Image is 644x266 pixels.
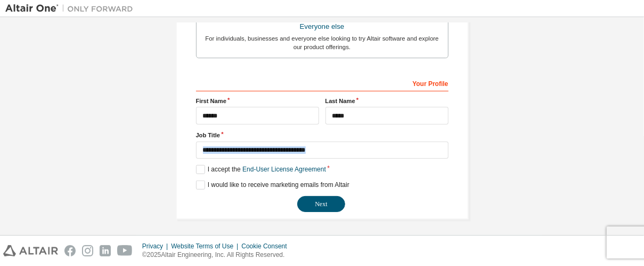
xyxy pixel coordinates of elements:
a: End-User License Agreement [242,166,326,173]
img: facebook.svg [64,245,76,256]
img: youtube.svg [117,245,133,256]
button: Next [297,196,345,212]
img: altair_logo.svg [3,245,58,256]
div: Your Profile [196,74,449,91]
label: First Name [196,97,319,105]
p: © 2025 Altair Engineering, Inc. All Rights Reserved. [142,251,294,260]
div: Cookie Consent [241,242,293,251]
label: I would like to receive marketing emails from Altair [196,181,349,190]
div: For individuals, businesses and everyone else looking to try Altair software and explore our prod... [203,34,442,51]
div: Everyone else [203,19,442,34]
img: linkedin.svg [100,245,111,256]
label: Job Title [196,131,449,139]
img: Altair One [5,3,138,14]
div: Website Terms of Use [171,242,241,251]
label: I accept the [196,165,326,174]
div: Privacy [142,242,171,251]
label: Last Name [325,97,449,105]
img: instagram.svg [82,245,93,256]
